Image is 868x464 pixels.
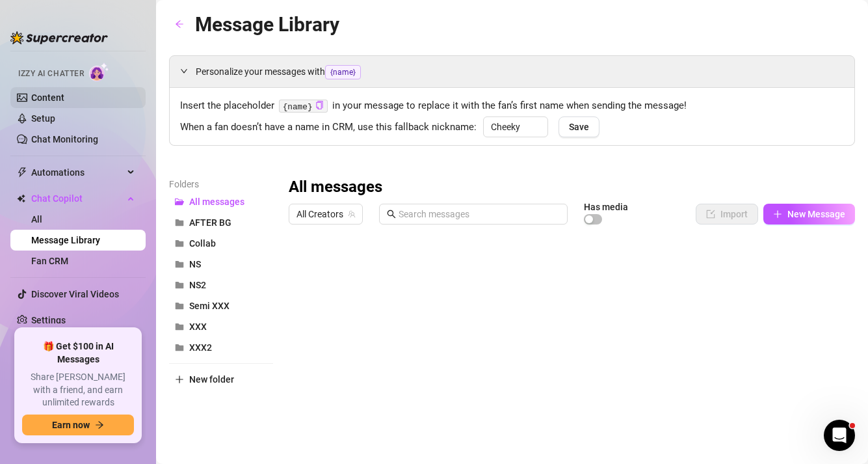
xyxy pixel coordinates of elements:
[31,214,42,225] a: All
[17,194,25,203] img: Chat Copilot
[296,204,355,224] span: All Creators
[696,204,758,225] button: Import
[18,68,84,80] span: Izzy AI Chatter
[399,207,560,221] input: Search messages
[189,280,206,290] span: NS2
[22,340,134,366] span: 🎁 Get $100 in AI Messages
[175,375,184,384] span: plus
[289,177,382,198] h3: All messages
[175,239,184,248] span: folder
[17,167,27,178] span: thunderbolt
[31,134,98,144] a: Chat Monitoring
[175,343,184,352] span: folder
[387,210,396,219] span: search
[169,233,273,254] button: Collab
[195,9,339,40] article: Message Library
[189,259,201,269] span: NS
[773,210,782,219] span: plus
[169,254,273,275] button: NS
[175,301,184,310] span: folder
[169,191,273,212] button: All messages
[315,101,324,109] span: copy
[52,420,90,430] span: Earn now
[169,177,273,191] article: Folders
[89,62,109,81] img: AI Chatter
[31,113,55,124] a: Setup
[175,20,184,29] span: arrow-left
[22,415,134,435] button: Earn nowarrow-right
[584,203,628,211] article: Has media
[31,315,66,325] a: Settings
[180,120,477,135] span: When a fan doesn’t have a name in CRM, use this fallback nickname:
[169,316,273,337] button: XXX
[325,65,361,79] span: {name}
[31,188,124,209] span: Chat Copilot
[169,212,273,233] button: AFTER BG
[31,235,100,245] a: Message Library
[189,217,231,228] span: AFTER BG
[169,275,273,295] button: NS2
[196,64,844,79] span: Personalize your messages with
[31,289,119,299] a: Discover Viral Videos
[31,92,64,103] a: Content
[569,122,589,132] span: Save
[189,321,207,332] span: XXX
[175,322,184,331] span: folder
[175,260,184,269] span: folder
[824,420,855,451] iframe: Intercom live chat
[189,301,230,311] span: Semi XXX
[348,210,356,218] span: team
[175,197,184,206] span: folder-open
[95,420,104,430] span: arrow-right
[559,116,599,137] button: Save
[189,342,212,353] span: XXX2
[169,369,273,390] button: New folder
[787,209,845,219] span: New Message
[180,67,188,75] span: expanded
[763,204,855,225] button: New Message
[31,256,68,266] a: Fan CRM
[170,56,854,87] div: Personalize your messages with{name}
[279,100,328,113] code: {name}
[180,98,844,114] span: Insert the placeholder in your message to replace it with the fan’s first name when sending the m...
[10,31,108,44] img: logo-BBDzfeDw.svg
[22,371,134,409] span: Share [PERSON_NAME] with a friend, and earn unlimited rewards
[169,295,273,316] button: Semi XXX
[189,374,234,385] span: New folder
[315,101,324,111] button: Click to Copy
[189,197,244,207] span: All messages
[169,337,273,358] button: XXX2
[189,238,216,249] span: Collab
[175,218,184,227] span: folder
[175,280,184,290] span: folder
[31,162,124,183] span: Automations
